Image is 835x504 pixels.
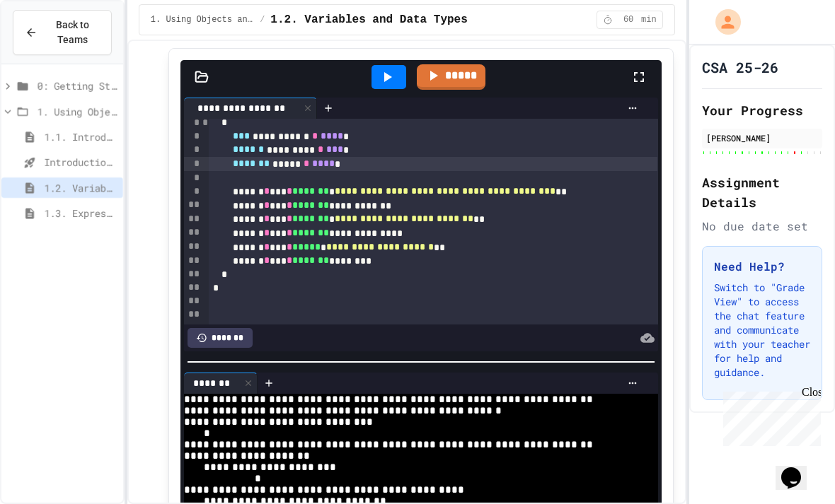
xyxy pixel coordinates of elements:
[37,78,117,93] span: 0: Getting Started
[706,131,818,144] div: [PERSON_NAME]
[270,11,467,28] span: 1.2. Variables and Data Types
[44,206,117,221] span: 1.3. Expressions and Output [New]
[46,18,100,47] span: Back to Teams
[702,57,778,77] h1: CSA 25-26
[617,14,640,25] span: 60
[718,386,821,446] iframe: chat widget
[701,6,744,38] div: My Account
[714,258,810,275] h3: Need Help?
[44,180,117,195] span: 1.2. Variables and Data Types
[6,6,98,90] div: Chat with us now!Close
[641,14,657,25] span: min
[151,14,254,25] span: 1. Using Objects and Methods
[260,14,265,25] span: /
[702,100,822,120] h2: Your Progress
[44,155,117,170] span: Introduction to Algorithms, Programming, and Compilers
[776,447,821,490] iframe: chat widget
[37,104,117,119] span: 1. Using Objects and Methods
[44,129,117,144] span: 1.1. Introduction to Algorithms, Programming, and Compilers
[702,218,822,235] div: No due date set
[714,281,810,380] p: Switch to "Grade View" to access the chat feature and communicate with your teacher for help and ...
[13,10,112,55] button: Back to Teams
[702,172,822,212] h2: Assignment Details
